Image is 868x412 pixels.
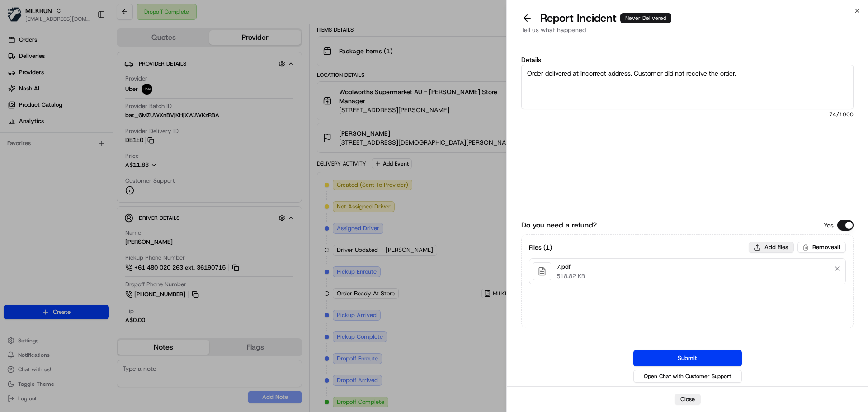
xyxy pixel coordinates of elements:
[521,111,854,118] span: 74 /1000
[557,272,585,280] p: 518.82 KB
[749,242,794,253] button: Add files
[831,262,844,275] button: Remove file
[521,25,854,40] div: Tell us what happened
[540,11,671,25] p: Report Incident
[557,262,585,271] p: 7.pdf
[797,242,846,253] button: Removeall
[633,350,742,366] button: Submit
[521,65,854,109] textarea: Order delivered at incorrect address. Customer did not receive the order.
[521,57,854,63] label: Details
[521,220,597,231] label: Do you need a refund?
[675,394,701,405] button: Close
[824,221,834,230] p: Yes
[633,370,742,383] button: Open Chat with Customer Support
[620,13,671,23] div: Never Delivered
[529,243,552,252] h3: Files ( 1 )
